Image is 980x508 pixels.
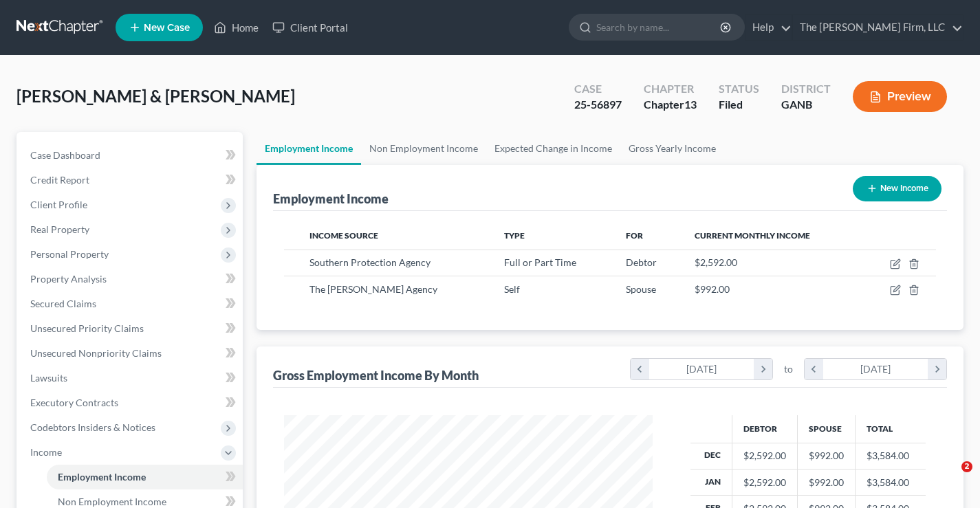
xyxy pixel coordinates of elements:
span: New Case [144,23,190,33]
span: Debtor [626,256,657,268]
a: Client Portal [265,15,355,40]
i: chevron_right [754,359,772,379]
div: 25-56897 [574,97,622,113]
button: New Income [853,176,941,201]
a: Home [207,15,265,40]
div: Status [719,81,759,97]
div: District [781,81,831,97]
div: $992.00 [809,449,844,463]
a: Secured Claims [19,291,243,316]
i: chevron_left [631,359,649,379]
span: Southern Protection Agency [309,256,431,268]
span: Current Monthly Income [695,230,810,241]
a: Unsecured Priority Claims [19,316,243,341]
span: Employment Income [58,471,146,483]
span: Property Analysis [30,273,107,285]
div: Employment Income [273,190,389,207]
span: Credit Report [30,174,89,186]
span: Type [504,230,525,241]
span: $992.00 [695,283,730,295]
a: Executory Contracts [19,390,243,415]
a: The [PERSON_NAME] Firm, LLC [793,15,963,40]
th: Spouse [798,415,856,443]
span: The [PERSON_NAME] Agency [309,283,437,295]
span: Lawsuits [30,372,67,384]
a: Expected Change in Income [486,132,620,165]
a: Gross Yearly Income [620,132,724,165]
span: Full or Part Time [504,256,576,268]
a: Non Employment Income [361,132,486,165]
th: Dec [690,443,732,469]
div: GANB [781,97,831,113]
span: Secured Claims [30,298,96,309]
iframe: Intercom live chat [933,461,966,494]
span: 13 [684,98,697,111]
span: Codebtors Insiders & Notices [30,421,155,433]
th: Total [856,415,926,443]
span: Client Profile [30,199,87,210]
div: $2,592.00 [743,449,786,463]
a: Case Dashboard [19,143,243,168]
a: Employment Income [47,465,243,489]
div: [DATE] [823,359,928,379]
span: Unsecured Nonpriority Claims [30,347,162,359]
span: Income Source [309,230,378,241]
a: Unsecured Nonpriority Claims [19,341,243,366]
th: Debtor [732,415,798,443]
a: Help [745,15,792,40]
div: $2,592.00 [743,476,786,489]
a: Lawsuits [19,366,243,390]
span: For [626,230,643,241]
div: $992.00 [809,476,844,489]
span: Non Employment Income [58,496,166,507]
span: Unsecured Priority Claims [30,322,144,334]
span: Personal Property [30,248,109,260]
span: [PERSON_NAME] & [PERSON_NAME] [17,86,295,106]
i: chevron_right [928,359,946,379]
td: $3,584.00 [856,443,926,469]
a: Employment Income [257,132,361,165]
span: Self [504,283,520,295]
div: Case [574,81,622,97]
span: Executory Contracts [30,397,118,408]
th: Jan [690,469,732,495]
span: Spouse [626,283,656,295]
a: Credit Report [19,168,243,192]
span: to [784,362,793,376]
a: Property Analysis [19,267,243,291]
span: $2,592.00 [695,256,737,268]
div: [DATE] [649,359,754,379]
i: chevron_left [805,359,823,379]
div: Chapter [644,81,697,97]
span: Real Property [30,223,89,235]
span: 2 [961,461,972,472]
td: $3,584.00 [856,469,926,495]
button: Preview [853,81,947,112]
span: Case Dashboard [30,149,100,161]
span: Income [30,446,62,458]
input: Search by name... [596,14,722,40]
div: Chapter [644,97,697,113]
div: Gross Employment Income By Month [273,367,479,384]
div: Filed [719,97,759,113]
